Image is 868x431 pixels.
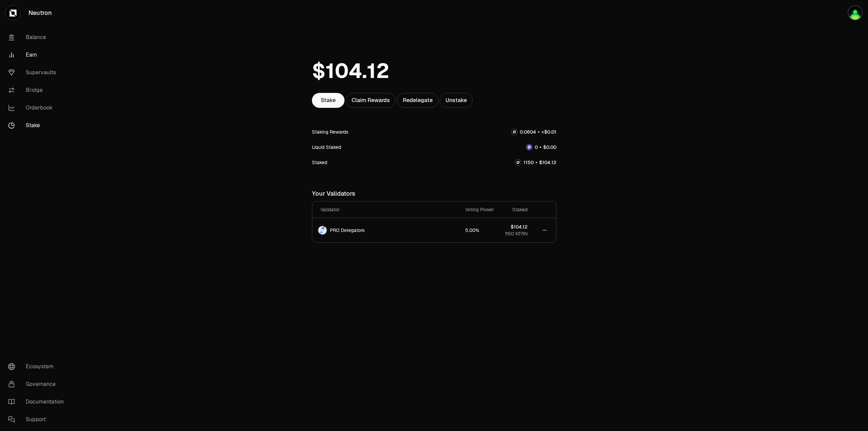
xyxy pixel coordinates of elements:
img: PRO Delegators Logo [318,226,327,235]
div: Your Validators [312,186,556,201]
img: dNTRN Logo [527,144,532,150]
a: Support [3,411,73,428]
div: Claim Rewards [346,93,396,108]
img: NTRN Logo [512,129,517,135]
a: Orderbook [3,99,73,117]
a: Unstake [440,93,473,108]
div: Staked [312,159,327,166]
span: 1150 NTRN [505,230,528,237]
a: Documentation [3,393,73,411]
img: Kepler [848,5,863,20]
span: PRO Delegators [330,227,364,234]
th: Validator [312,201,460,218]
a: Stake [3,117,73,134]
a: Redelegate [397,93,438,108]
img: NTRN Logo [515,160,521,165]
a: Balance [3,28,73,46]
a: Ecosystem [3,358,73,375]
a: Governance [3,375,73,393]
div: Staked [505,206,528,213]
a: Supervaults [3,64,73,81]
a: Stake [312,93,344,108]
div: Liquid Staked [312,144,341,151]
span: $104.12 [511,223,528,230]
th: Voting Power [460,201,499,218]
td: 5.00% [460,218,499,242]
div: Staking Rewards [312,129,348,135]
a: Earn [3,46,73,64]
a: Bridge [3,81,73,99]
